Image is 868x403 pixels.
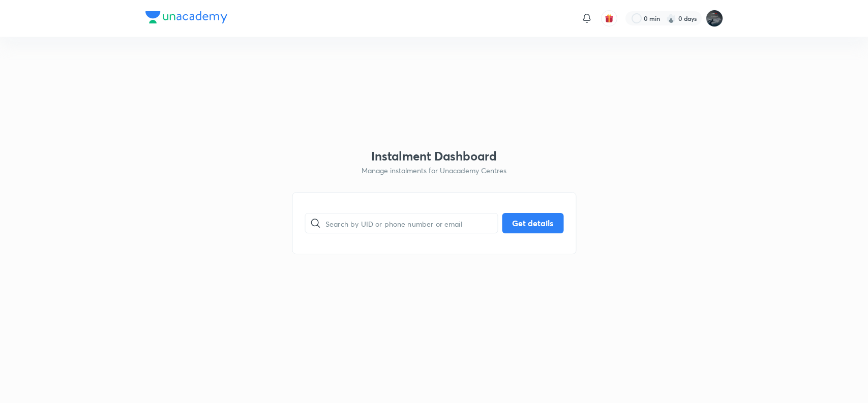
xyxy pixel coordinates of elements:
[502,213,563,233] button: Get details
[706,10,723,27] img: Subrahmanyam Mopidevi
[325,210,497,236] input: Search by UID or phone number or email
[601,10,617,26] button: avatar
[666,13,676,23] img: streak
[362,165,506,176] p: Manage instalments for Unacademy Centres
[145,11,227,26] a: Company Logo
[145,11,227,23] img: Company Logo
[371,149,497,164] h3: Instalment Dashboard
[605,14,614,23] img: avatar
